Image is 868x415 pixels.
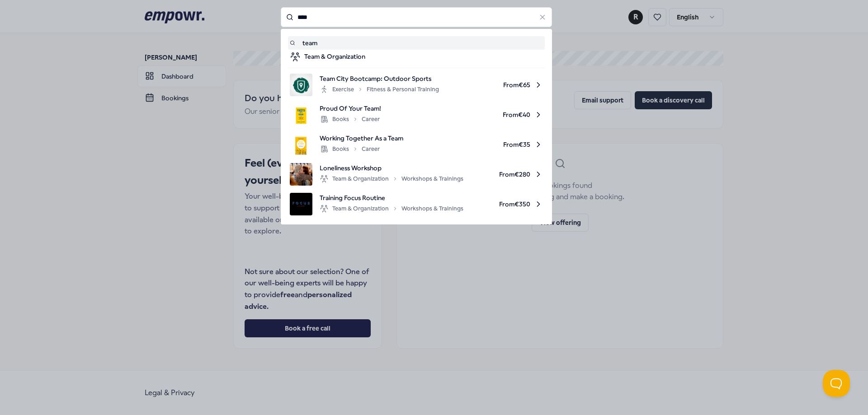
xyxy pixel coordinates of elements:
span: From € 65 [446,74,543,96]
img: product image [290,133,312,156]
div: Exercise Fitness & Personal Training [320,84,439,95]
div: Team & Organization Workshops & Trainings [320,173,463,184]
span: Team City Bootcamp: Outdoor Sports [320,74,439,84]
span: From € 40 [388,103,543,126]
a: team [290,38,543,48]
span: From € 350 [471,193,543,215]
img: product image [290,193,312,215]
span: Proud Of Your Team! [320,103,381,113]
span: From € 35 [410,133,543,156]
div: Books Career [320,114,380,125]
a: product imageProud Of Your Team!BooksCareerFrom€40 [290,103,543,126]
div: Books Career [320,144,380,154]
span: Training Focus Routine [320,193,463,203]
span: Loneliness Workshop [320,163,463,173]
a: product imageWorking Together As a TeamBooksCareerFrom€35 [290,133,543,156]
img: product image [290,103,312,126]
a: product imageLoneliness WorkshopTeam & OrganizationWorkshops & TrainingsFrom€280 [290,163,543,186]
a: product imageTeam City Bootcamp: Outdoor SportsExerciseFitness & Personal TrainingFrom€65 [290,74,543,96]
div: Team & Organization [304,51,543,62]
input: Search for products, categories or subcategories [281,7,552,27]
a: Team & Organization [290,51,543,62]
span: From € 280 [471,163,543,186]
img: product image [290,74,312,96]
a: product imageTraining Focus RoutineTeam & OrganizationWorkshops & TrainingsFrom€350 [290,193,543,215]
span: Working Together As a Team [320,133,403,143]
div: Team & Organization Workshops & Trainings [320,203,463,214]
img: product image [290,163,312,186]
iframe: Help Scout Beacon - Open [823,370,850,397]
